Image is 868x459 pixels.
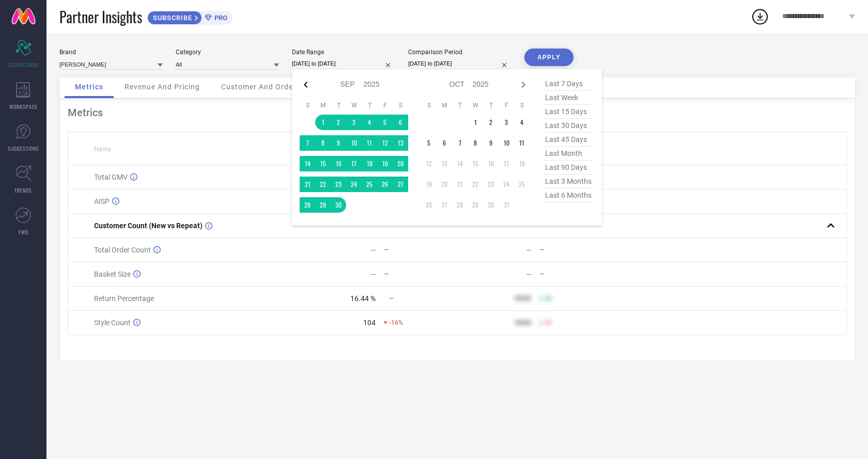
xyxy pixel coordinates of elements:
[452,197,468,213] td: Tue Oct 28 2025
[300,156,315,171] td: Sun Sep 14 2025
[437,135,452,151] td: Mon Oct 06 2025
[539,246,612,254] div: —
[514,135,530,151] td: Sat Oct 11 2025
[14,186,32,194] span: TRENDS
[437,101,452,109] th: Monday
[393,156,408,171] td: Sat Sep 20 2025
[221,83,300,91] span: Customer And Orders
[452,101,468,109] th: Tuesday
[517,78,530,91] div: Next month
[8,145,39,152] span: SUGGESTIONS
[94,221,203,230] span: Customer Count (New vs Repeat)
[346,177,362,192] td: Wed Sep 24 2025
[300,135,315,151] td: Sun Sep 07 2025
[393,135,408,151] td: Sat Sep 13 2025
[377,135,393,151] td: Fri Sep 12 2025
[468,101,483,109] th: Wednesday
[94,294,154,303] span: Return Percentage
[542,105,594,119] span: last 15 days
[452,177,468,192] td: Tue Oct 21 2025
[331,197,346,213] td: Tue Sep 30 2025
[292,49,395,56] div: Date Range
[212,14,227,22] span: PRO
[331,101,346,109] th: Tuesday
[483,197,499,213] td: Thu Oct 30 2025
[468,177,483,192] td: Wed Oct 22 2025
[408,49,512,56] div: Comparison Period
[147,8,233,25] a: SUBSCRIBEPRO
[148,14,195,22] span: SUBSCRIBE
[68,106,847,119] div: Metrics
[542,91,594,105] span: last week
[370,246,376,254] div: —
[384,271,457,278] div: —
[315,156,331,171] td: Mon Sep 15 2025
[437,177,452,192] td: Mon Oct 20 2025
[389,319,403,326] span: -16%
[539,271,612,278] div: —
[452,156,468,171] td: Tue Oct 14 2025
[331,156,346,171] td: Tue Sep 16 2025
[437,156,452,171] td: Mon Oct 13 2025
[362,135,377,151] td: Thu Sep 11 2025
[125,83,200,91] span: Revenue And Pricing
[362,115,377,130] td: Thu Sep 04 2025
[514,177,530,192] td: Sat Oct 25 2025
[377,156,393,171] td: Fri Sep 19 2025
[94,173,128,181] span: Total GMV
[499,197,514,213] td: Fri Oct 31 2025
[292,58,395,69] input: Select date range
[300,197,315,213] td: Sun Sep 28 2025
[468,197,483,213] td: Wed Oct 29 2025
[389,295,394,302] span: —
[331,115,346,130] td: Tue Sep 02 2025
[300,101,315,109] th: Sunday
[19,228,28,236] span: FWD
[499,115,514,130] td: Fri Oct 03 2025
[515,294,531,303] div: 9999
[350,294,376,303] div: 16.44 %
[526,246,532,254] div: —
[362,156,377,171] td: Thu Sep 18 2025
[499,177,514,192] td: Fri Oct 24 2025
[514,156,530,171] td: Sat Oct 18 2025
[315,115,331,130] td: Mon Sep 01 2025
[483,156,499,171] td: Thu Oct 16 2025
[751,7,769,26] div: Open download list
[300,78,312,91] div: Previous month
[545,295,552,302] span: 50
[346,156,362,171] td: Wed Sep 17 2025
[452,135,468,151] td: Tue Oct 07 2025
[545,319,552,326] span: 50
[514,115,530,130] td: Sat Oct 04 2025
[542,175,594,188] span: last 3 months
[9,103,38,110] span: WORKSPACE
[363,319,376,327] div: 104
[542,147,594,161] span: last month
[346,135,362,151] td: Wed Sep 10 2025
[94,246,151,254] span: Total Order Count
[421,101,437,109] th: Sunday
[483,101,499,109] th: Thursday
[524,49,574,66] button: APPLY
[483,177,499,192] td: Thu Oct 23 2025
[483,115,499,130] td: Thu Oct 02 2025
[346,101,362,109] th: Wednesday
[421,135,437,151] td: Sun Oct 05 2025
[94,146,111,153] span: Name
[362,177,377,192] td: Thu Sep 25 2025
[542,188,594,202] span: last 6 months
[346,115,362,130] td: Wed Sep 03 2025
[393,177,408,192] td: Sat Sep 27 2025
[94,197,110,205] span: AISP
[370,270,376,278] div: —
[514,101,530,109] th: Saturday
[526,270,532,278] div: —
[468,135,483,151] td: Wed Oct 08 2025
[408,58,512,69] input: Select comparison period
[59,49,163,56] div: Brand
[377,115,393,130] td: Fri Sep 05 2025
[468,156,483,171] td: Wed Oct 15 2025
[468,115,483,130] td: Wed Oct 01 2025
[515,319,531,327] div: 9999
